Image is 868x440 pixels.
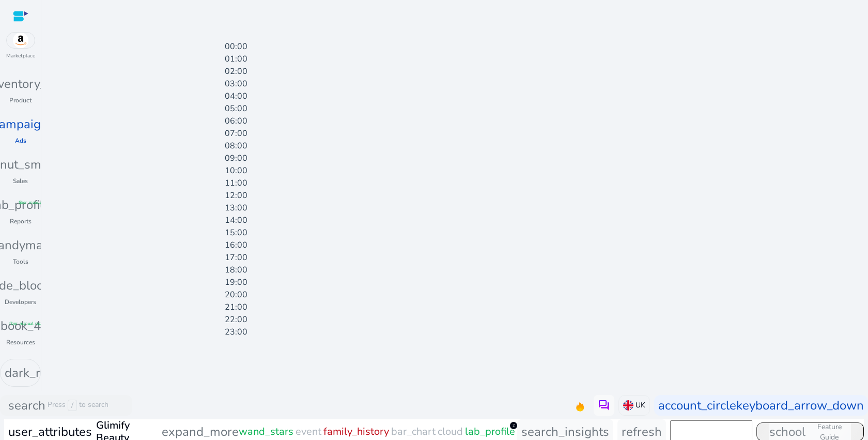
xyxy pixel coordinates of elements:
span: 00:00 [225,40,247,53]
span: 12:00 [225,189,247,202]
span: 21:00 [225,301,247,313]
span: 19:00 [225,276,247,289]
span: 15:00 [225,226,247,239]
span: 22:00 [225,313,247,326]
span: 23:00 [225,326,247,338]
span: 09:00 [225,152,247,164]
span: 04:00 [225,90,247,102]
span: 20:00 [225,289,247,301]
span: 06:00 [225,115,247,127]
span: 10:00 [225,164,247,177]
span: 16:00 [225,239,247,251]
span: 03:00 [225,78,247,90]
span: 17:00 [225,251,247,264]
span: 05:00 [225,102,247,115]
span: 07:00 [225,127,247,140]
span: 14:00 [225,214,247,226]
span: 08:00 [225,140,247,152]
span: 01:00 [225,53,247,65]
span: 02:00 [225,65,247,78]
span: 18:00 [225,264,247,276]
span: 11:00 [225,177,247,189]
span: 13:00 [225,202,247,214]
